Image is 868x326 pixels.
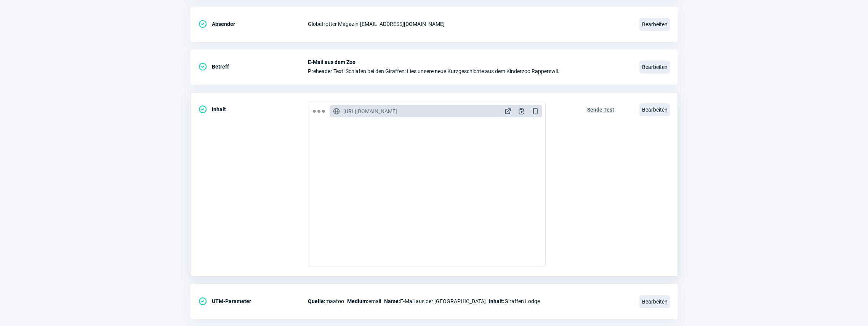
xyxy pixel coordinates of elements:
[308,68,630,74] span: Preheader Text: Schlafen bei den Giraffen: Lies unsere neue Kurzgeschichte aus dem Kinderzoo Rapp...
[489,297,540,306] span: Giraffen Lodge
[639,295,670,308] span: Bearbeiten
[198,102,308,117] div: Inhalt
[308,59,630,65] span: E-Mail aus dem Zoo
[308,297,344,306] span: maatoo
[639,103,670,116] span: Bearbeiten
[639,61,670,74] span: Bearbeiten
[308,16,630,32] div: Globetrotter Magazin - [EMAIL_ADDRESS][DOMAIN_NAME]
[639,18,670,31] span: Bearbeiten
[198,16,308,32] div: Absender
[587,104,614,116] span: Sende Test
[347,297,381,306] span: email
[489,298,504,304] span: Inhalt:
[308,298,325,304] span: Quelle:
[384,298,400,304] span: Name:
[198,59,308,74] div: Betreff
[384,297,486,306] span: E-Mail aus der [GEOGRAPHIC_DATA]
[343,107,397,115] span: [URL][DOMAIN_NAME]
[198,294,308,309] div: UTM-Parameter
[579,102,622,116] button: Sende Test
[347,298,368,304] span: Medium:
